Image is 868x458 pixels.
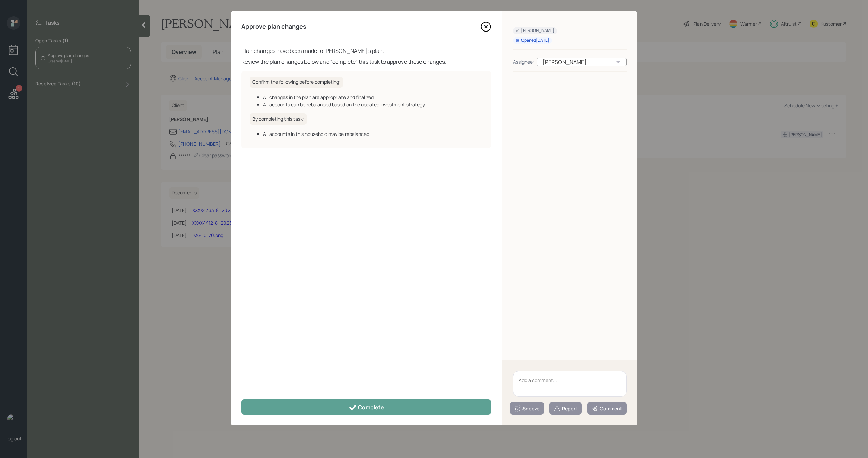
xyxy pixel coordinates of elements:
h6: By completing this task: [250,113,307,125]
button: Snooze [510,402,544,415]
div: [PERSON_NAME] [537,58,627,66]
button: Comment [587,402,627,415]
button: Report [549,402,582,415]
div: Snooze [514,405,539,412]
div: Complete [349,403,384,412]
h6: Confirm the following before completing: [250,77,343,88]
div: All accounts in this household may be rebalanced [263,130,483,138]
div: Report [554,405,577,412]
div: Plan changes have been made to [PERSON_NAME] 's plan. [241,47,491,55]
div: Opened [DATE] [516,38,549,43]
div: All changes in the plan are appropriate and finalized [263,93,483,101]
div: All accounts can be rebalanced based on the updated investment strategy [263,101,483,108]
div: Assignee: [513,58,534,65]
h4: Approve plan changes [241,23,307,30]
div: Review the plan changes below and "complete" this task to approve these changes. [241,58,491,66]
div: [PERSON_NAME] [516,28,554,34]
div: Comment [592,405,622,412]
button: Complete [241,399,491,415]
